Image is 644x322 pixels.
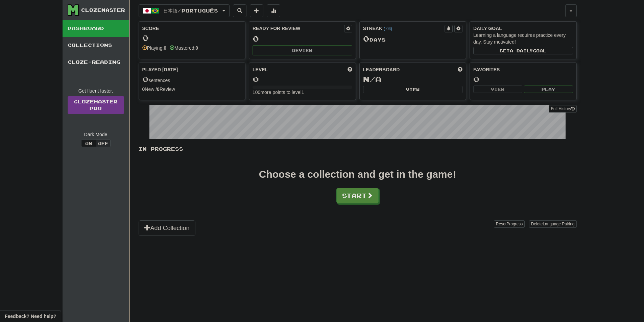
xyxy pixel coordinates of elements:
[363,74,382,84] span: N/A
[473,85,522,93] button: View
[494,220,525,228] button: ResetProgress
[473,47,573,54] button: Seta dailygoal
[68,96,124,114] a: ClozemasterPro
[170,45,198,51] div: Mastered:
[233,4,246,17] button: Search sentences
[142,34,242,42] div: 0
[253,89,352,96] div: 100 more points to level 1
[253,66,268,73] span: Level
[510,48,533,53] span: a daily
[363,34,369,43] span: 0
[473,66,573,73] div: Favorites
[253,75,352,83] div: 0
[363,34,463,43] div: Day s
[506,222,523,226] span: Progress
[253,34,352,43] div: 0
[253,45,352,55] button: Review
[63,20,129,37] a: Dashboard
[164,45,166,51] strong: 0
[253,25,344,32] div: Ready for Review
[142,25,242,32] div: Score
[543,222,574,226] span: Language Pairing
[142,66,178,73] span: Played [DATE]
[384,26,392,31] a: (-04)
[157,86,160,92] strong: 0
[142,75,242,84] div: sentences
[81,140,96,147] button: On
[363,86,463,93] button: View
[267,4,280,17] button: More stats
[473,75,573,83] div: 0
[363,25,445,32] div: Streak
[63,54,129,71] a: Cloze-Reading
[549,105,576,113] button: Full History
[142,74,149,84] span: 0
[473,25,573,32] div: Daily Goal
[63,37,129,54] a: Collections
[529,220,577,228] button: DeleteLanguage Pairing
[68,131,124,138] div: Dark Mode
[142,86,242,93] div: New / Review
[195,45,198,51] strong: 0
[336,188,379,203] button: Start
[363,66,400,73] span: Leaderboard
[250,4,263,17] button: Add sentence to collection
[5,313,56,320] span: Open feedback widget
[139,146,577,152] p: In Progress
[458,66,462,73] span: This week in points, UTC
[348,66,352,73] span: Score more points to level up
[68,88,124,94] div: Get fluent faster.
[142,86,145,92] strong: 0
[524,85,573,93] button: Play
[473,32,573,45] div: Learning a language requires practice every day. Stay motivated!
[259,169,456,179] div: Choose a collection and get in the game!
[163,8,218,14] span: 日本語 / Português
[142,45,167,51] div: Playing:
[81,7,125,14] div: Clozemaster
[96,140,111,147] button: Off
[139,220,195,236] button: Add Collection
[139,4,230,17] button: 日本語/Português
